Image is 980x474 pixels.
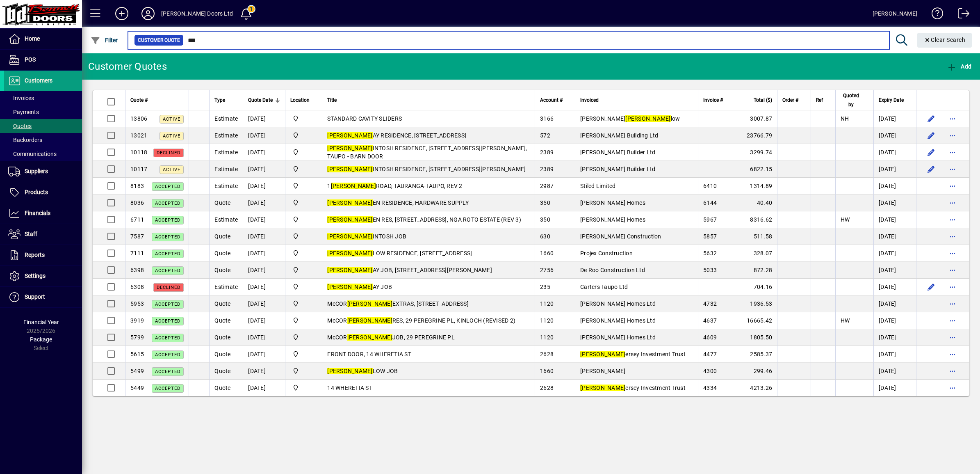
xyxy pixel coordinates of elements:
button: More options [946,112,959,125]
span: Estimate [214,166,238,172]
span: Title [327,96,337,105]
span: 5449 [130,385,144,391]
em: [PERSON_NAME] [331,183,376,189]
span: Invoiced [580,96,599,105]
span: 235 [540,284,550,290]
span: 8183 [130,183,144,189]
span: AY RESIDENCE, [STREET_ADDRESS] [327,132,466,139]
button: More options [946,280,959,293]
span: Quote Date [248,96,273,105]
td: [DATE] [243,312,285,329]
td: [DATE] [243,262,285,279]
span: 1120 [540,300,554,307]
span: 2389 [540,149,554,156]
span: [PERSON_NAME] Homes Ltd [580,334,656,341]
span: Bennett Doors Ltd [290,366,317,376]
span: 630 [540,233,550,240]
button: More options [946,381,959,394]
em: [PERSON_NAME] [327,250,372,256]
em: [PERSON_NAME] [327,145,372,151]
button: Edit [925,129,938,142]
em: [PERSON_NAME] [347,317,392,324]
span: 1120 [540,334,554,341]
span: Quote [214,199,230,206]
em: [PERSON_NAME] [327,284,372,290]
button: Clear [917,33,972,48]
span: Quotes [8,123,32,129]
a: Staff [4,224,82,245]
button: More options [946,314,959,327]
em: [PERSON_NAME] [327,267,372,273]
span: Bennett Doors Ltd [290,181,317,190]
span: Bennett Doors Ltd [290,148,317,157]
span: Add [947,63,971,70]
span: McCOR JOB, 29 PEREGRINE PL [327,334,455,341]
span: Bennett Doors Ltd [290,333,317,342]
span: [PERSON_NAME] Construction [580,233,661,240]
button: More options [946,364,959,378]
span: 13806 [130,115,147,122]
span: Estimate [214,149,238,156]
span: DECLINED [157,285,180,290]
span: McCOR EXTRAS, [STREET_ADDRESS] [327,300,469,307]
td: 5033 [698,262,728,279]
td: 1936.53 [728,295,777,312]
span: 3166 [540,115,554,122]
span: Type [214,96,225,105]
span: AY JOB, [STREET_ADDRESS][PERSON_NAME] [327,267,492,273]
td: 5857 [698,228,728,245]
em: [PERSON_NAME] [327,132,372,139]
span: Products [25,189,48,195]
span: 2987 [540,183,554,189]
button: Edit [925,112,938,125]
span: [PERSON_NAME] low [580,115,680,122]
td: 4637 [698,312,728,329]
span: 1660 [540,250,554,256]
td: [DATE] [243,279,285,295]
span: 10118 [130,149,147,156]
td: 872.28 [728,262,777,279]
td: [DATE] [243,329,285,346]
span: Estimate [214,183,238,189]
span: Expiry Date [879,96,904,105]
span: ACCEPTED [155,268,180,273]
button: Edit [925,146,938,159]
em: [PERSON_NAME] [347,334,392,341]
span: Bennett Doors Ltd [290,215,317,224]
td: [DATE] [243,295,285,312]
td: [DATE] [243,228,285,245]
span: Financials [25,210,50,216]
td: [DATE] [873,312,916,329]
a: Payments [4,105,82,119]
td: [DATE] [873,228,916,245]
span: Customers [25,77,52,84]
td: [DATE] [243,110,285,127]
span: Invoices [8,95,34,101]
div: Title [327,96,530,105]
td: [DATE] [243,380,285,396]
em: [PERSON_NAME] [327,216,372,223]
button: More options [946,213,959,226]
span: 2389 [540,166,554,172]
button: More options [946,129,959,142]
span: Quote [214,250,230,256]
span: AY JOB [327,284,392,290]
span: Bennett Doors Ltd [290,350,317,359]
td: 8316.62 [728,211,777,228]
span: Active [163,133,180,139]
span: 5799 [130,334,144,341]
span: Invoice # [703,96,723,105]
td: 3007.87 [728,110,777,127]
span: Package [30,336,52,343]
span: Estimate [214,115,238,122]
td: [DATE] [873,211,916,228]
button: More options [946,179,959,192]
div: Location [290,96,317,105]
span: Active [163,167,180,172]
span: Bennett Doors Ltd [290,383,317,392]
span: 5499 [130,368,144,374]
a: Financials [4,203,82,224]
td: 23766.79 [728,127,777,144]
em: [PERSON_NAME] [327,166,372,172]
span: ACCEPTED [155,234,180,240]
